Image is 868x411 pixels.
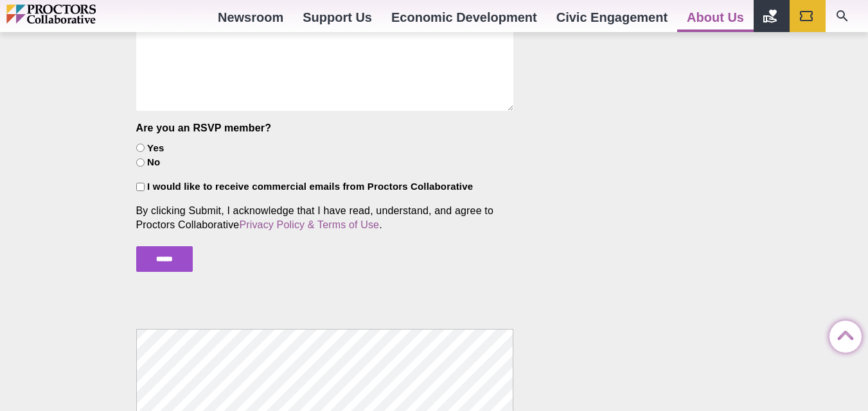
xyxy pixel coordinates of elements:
legend: Are you an RSVP member? [136,121,272,135]
label: I would like to receive commercial emails from Proctors Collaborative [147,180,473,194]
label: No [147,156,160,169]
label: Yes [147,142,164,155]
a: Privacy Policy & Terms of Use [239,219,379,230]
img: Proctors logo [6,4,151,24]
a: Back to Top [829,321,855,347]
div: By clicking Submit, I acknowledge that I have read, understand, and agree to Proctors Collaborati... [136,204,514,232]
